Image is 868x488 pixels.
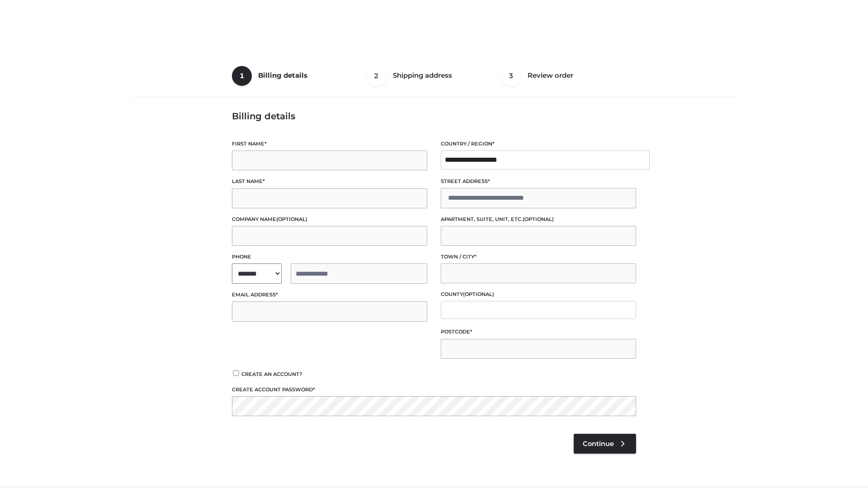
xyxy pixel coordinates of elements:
label: First name [232,140,427,148]
input: Create an account? [232,370,240,376]
span: Shipping address [393,71,452,80]
label: Postcode [441,328,636,336]
span: Billing details [258,71,307,80]
span: (optional) [523,216,554,222]
a: Continue [574,434,636,454]
label: Country / Region [441,140,636,148]
label: Email address [232,291,427,299]
span: (optional) [463,291,494,297]
span: (optional) [276,216,307,222]
label: Company name [232,215,427,224]
span: Review order [528,71,573,80]
label: Street address [441,177,636,186]
span: 3 [501,66,521,86]
span: Create an account? [241,371,302,377]
span: Continue [583,440,614,448]
span: 2 [367,66,387,86]
label: Last name [232,177,427,186]
h3: Billing details [232,111,636,122]
label: Apartment, suite, unit, etc. [441,215,636,224]
label: County [441,290,636,299]
label: Town / City [441,253,636,261]
label: Phone [232,253,427,261]
span: 1 [232,66,252,86]
label: Create account password [232,385,636,394]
